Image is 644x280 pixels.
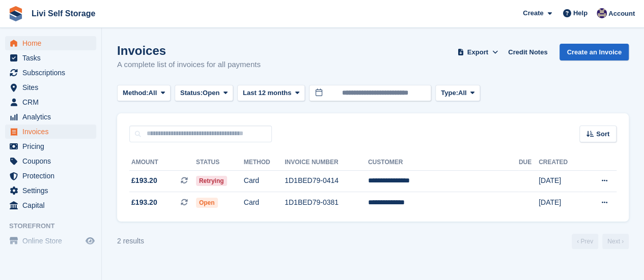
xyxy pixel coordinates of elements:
p: A complete list of invoices for all payments [117,59,261,71]
span: Last 12 months [243,88,291,98]
span: Home [22,36,83,50]
a: menu [5,169,96,183]
a: menu [5,234,96,248]
span: Settings [22,183,83,198]
span: Open [196,198,218,208]
span: Pricing [22,139,83,153]
span: Create [523,8,543,18]
span: Protection [22,169,83,183]
a: menu [5,154,96,168]
a: menu [5,198,96,212]
nav: Page [570,234,631,249]
a: menu [5,183,96,198]
a: Create an Invoice [559,44,629,60]
a: menu [5,80,96,95]
td: 1D1BED79-0381 [285,192,368,213]
th: Status [196,154,244,171]
div: 2 results [117,236,144,246]
span: Method: [123,88,149,98]
button: Method: All [117,85,171,102]
td: [DATE] [539,170,583,192]
span: Open [203,88,219,98]
td: Card [244,170,285,192]
td: 1D1BED79-0414 [285,170,368,192]
span: Online Store [22,234,83,248]
img: Jim [597,8,607,18]
span: £193.20 [131,197,157,208]
span: Subscriptions [22,66,83,80]
th: Customer [368,154,519,171]
th: Invoice Number [285,154,368,171]
img: stora-icon-8386f47178a22dfd0bd8f6a31ec36ba5ce8667c1dd55bd0f319d3a0aa187defe.svg [8,6,23,21]
button: Status: Open [175,85,233,102]
span: Status: [180,88,203,98]
a: Livi Self Storage [27,5,99,22]
th: Amount [129,154,196,171]
a: Previous [572,234,598,249]
span: Analytics [22,110,83,124]
a: menu [5,110,96,124]
td: Card [244,192,285,213]
th: Method [244,154,285,171]
td: [DATE] [539,192,583,213]
span: Type: [441,88,458,98]
button: Last 12 months [237,85,305,102]
a: menu [5,66,96,80]
th: Due [519,154,539,171]
span: CRM [22,95,83,109]
button: Export [455,44,500,60]
span: Tasks [22,51,83,65]
span: Invoices [22,125,83,139]
a: Credit Notes [504,44,551,60]
a: menu [5,36,96,50]
span: Coupons [22,154,83,168]
a: Preview store [84,235,96,247]
span: £193.20 [131,175,157,186]
h1: Invoices [117,44,261,57]
a: menu [5,125,96,139]
span: Sites [22,80,83,95]
span: Export [467,47,488,57]
span: Help [573,8,587,18]
span: Account [608,9,635,19]
a: menu [5,51,96,65]
button: Type: All [435,85,480,102]
a: menu [5,95,96,109]
a: menu [5,139,96,153]
span: All [458,88,467,98]
span: Sort [596,129,609,139]
span: Storefront [9,221,101,231]
a: Next [602,234,629,249]
th: Created [539,154,583,171]
span: All [149,88,157,98]
span: Retrying [196,176,227,186]
span: Capital [22,198,83,212]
